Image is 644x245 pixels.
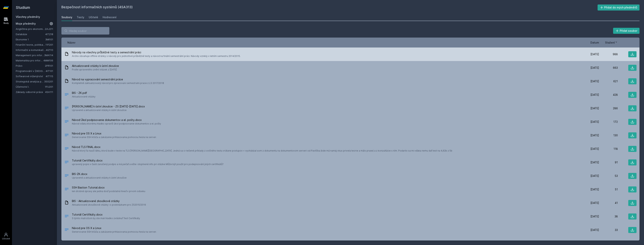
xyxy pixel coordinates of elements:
div: 988 [599,52,618,56]
a: 3MA114 [44,54,53,57]
div: DOCX [64,146,69,152]
span: Návod pre OS X a Linux [72,226,157,230]
div: 41 [599,201,618,205]
div: 53 [599,174,618,178]
span: Archiv obsahuje offline stránky s návody pro jednotlivé průběžné testy a návod na finální semestr... [72,54,241,58]
span: upravený popis v časti zaručený podpis a iná pečať a ešte i doplnené info pri otázke Může být pou... [72,162,224,166]
span: Tutoriál Certifikáty.docx [72,213,140,216]
div: DOCX [64,160,69,165]
span: [DATE] [590,147,599,151]
div: .DOCX [64,133,69,138]
a: Databáze [16,32,45,36]
span: Návod Úkol podpisovanie dokumentov a el. pošty.docx [72,118,161,122]
span: [DATE] [590,66,599,70]
span: [DATE] [590,79,599,83]
a: Management pro informatiky a statistiky [16,53,44,57]
div: DOCX [64,106,69,111]
span: Návod TLS FINAL.docx [72,145,452,149]
div: Hodnocení [103,15,116,19]
a: Programování v [GEOGRAPHIC_DATA] [16,69,46,73]
span: BIS - Aktualizované zkouškové otázky [72,199,146,203]
a: Uživatel [1,231,11,242]
div: .DOCX [64,227,69,233]
a: Účetnictví I. [16,85,45,89]
span: [DATE] [590,120,599,124]
div: Soubory [61,15,72,19]
span: Návod ktorý ťa naučí látku, ktorá bude v teste na TLS [PERSON_NAME][GEOGRAPHIC_DATA]. Jedná sa o ... [72,149,452,153]
div: 91 [599,161,618,164]
div: Učitelé [89,15,98,19]
span: Kompletně zaktualizovaný návod pro zpracovani semestralni prace z LS 2017/2018 [72,81,164,85]
a: Testy [77,14,84,21]
div: DOCX [64,187,69,192]
span: [DATE] [590,188,599,191]
span: [DATE] [590,215,599,218]
a: Právo [16,64,45,68]
span: Stažení [605,41,615,44]
div: DOCX [64,173,69,179]
span: Upravené a aktualizované otázky k ústní zkoušce [72,176,127,180]
div: Testy [77,15,84,19]
a: Angličtina pro ekonomická studia 1 (B2/C1) [16,27,45,31]
div: 172 [599,120,618,124]
span: Návod na vypracování semestrální práce [72,78,164,81]
a: 2PR101 [45,64,53,67]
div: 286 [599,106,618,110]
a: 4MM106 [43,59,53,62]
span: [DATE] [590,93,599,97]
a: 4IT101 [46,69,53,72]
a: 4IT115 [46,75,53,78]
button: Název [67,41,75,44]
div: 118 [599,147,618,151]
span: Podle upraveného znění otázek z [DATE] [72,68,119,72]
span: [DATE] [590,52,599,56]
a: Hodnocení [103,14,116,21]
a: Učitelé [89,14,98,21]
span: SSH Bastion Tutorial.docx [72,186,145,189]
div: 428 [599,93,618,97]
span: Generovanie SSH kľúča a zakázanie prihlasovania pomocou hesla na server. [72,230,157,234]
h2: Bezpečnost informačních systémů (4SA313) [61,5,598,11]
div: DOCX [64,214,69,219]
a: Všechny předměty [16,15,40,18]
a: 11F201 [45,43,53,46]
a: 4IZ110 [46,48,53,51]
button: Přidat soubor [613,28,640,34]
div: 51 [599,188,618,191]
a: 4SA111 [45,90,53,93]
a: Finanční teorie, politika a instituce [16,43,45,47]
span: Aktualizované otázky k ústní zkoušce [72,64,119,68]
a: Study [1,15,11,26]
span: [DATE] [590,133,599,137]
input: Hledej soubor [61,27,109,35]
span: [DATE] [590,201,599,205]
a: 4IT218 [45,33,53,36]
span: Moje předměty [16,22,36,26]
a: Matematika pro informatiky [16,59,43,62]
span: Tutoriál Certifikáty.docx [72,159,224,162]
button: Přidat do mých předmětů [598,5,640,11]
button: Stažení [605,41,618,44]
span: [DATE] [590,161,599,164]
span: SSH Bastion Tutorial.docx [72,240,352,243]
a: 2AJ211 [45,27,53,30]
span: BIS - ZK.pdf [72,91,95,95]
a: Základy odborné práce [16,90,45,94]
span: Upravené a aktualizované otázky k ústní zkoušce [72,108,145,112]
span: [DATE] [590,174,599,178]
a: Softwarové inženýrství [16,74,46,78]
div: 663 [599,66,618,70]
span: Generovanie SSH kľúča a zakázanie prihlasovania pomocou hesla na server. [72,135,157,139]
div: 38 [599,215,618,218]
span: S týmto matrošom by ste mali hladko zvládnuť Test Certifikáty [72,216,140,220]
span: Návod vďaka ktorému hladko spravíš úkol podpisovanie dokumentov a el. pošty [72,122,161,126]
div: Study [3,22,9,25]
span: Návody na všechny průběžné testy a semestrální práci [72,51,241,54]
a: 3MI101 [45,38,53,41]
span: BIS-ZK.docx [72,172,127,176]
div: DOCX [64,119,69,125]
span: [DATE] [590,228,599,232]
button: Datum [590,41,599,44]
